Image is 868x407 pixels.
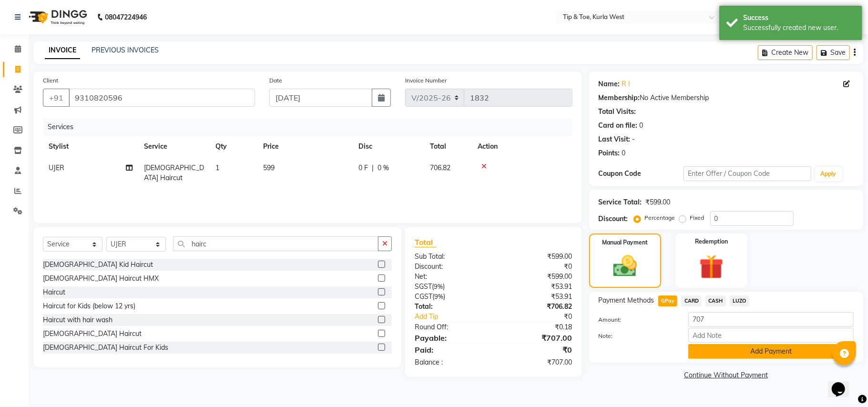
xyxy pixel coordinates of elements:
[493,292,579,302] div: ₹53.91
[493,252,579,262] div: ₹599.00
[43,274,159,284] div: [DEMOGRAPHIC_DATA] Haircut HMX
[730,295,749,306] span: LUZO
[434,283,443,290] span: 9%
[743,13,855,23] div: Success
[408,252,493,262] div: Sub Total:
[646,197,671,207] div: ₹599.00
[681,295,702,306] span: CARD
[599,169,684,179] div: Coupon Code
[743,23,855,33] div: Successfully created new user.
[43,329,142,339] div: [DEMOGRAPHIC_DATA] Haircut
[43,315,112,325] div: Haircut with hair wash
[688,328,854,343] input: Add Note
[430,163,450,172] span: 706.82
[43,343,168,353] div: [DEMOGRAPHIC_DATA] Haircut For Kids
[815,167,842,181] button: Apply
[599,121,638,131] div: Card on file:
[43,260,153,270] div: [DEMOGRAPHIC_DATA] Kid Haircut
[645,214,675,222] label: Percentage
[144,163,204,182] span: [DEMOGRAPHIC_DATA] Haircut
[493,272,579,282] div: ₹599.00
[658,295,678,306] span: GPay
[263,163,275,172] span: 599
[49,163,64,172] span: UJER
[817,45,850,60] button: Save
[695,237,728,246] label: Redemption
[408,312,508,322] a: Add Tip
[415,282,432,291] span: SGST
[378,163,389,173] span: 0 %
[215,163,219,172] span: 1
[43,301,135,311] div: Haircut for Kids (below 12 yrs)
[408,322,493,332] div: Round Off:
[493,322,579,332] div: ₹0.18
[692,252,731,282] img: _gift.svg
[602,238,648,247] label: Manual Payment
[599,148,620,158] div: Points:
[599,93,640,103] div: Membership:
[599,214,628,224] div: Discount:
[105,4,147,31] b: 08047224946
[408,292,493,302] div: ( )
[688,344,854,359] button: Add Payment
[599,295,654,305] span: Payment Methods
[408,332,493,344] div: Payable:
[622,79,631,89] a: R I
[43,136,138,157] th: Stylist
[599,134,631,144] div: Last Visit:
[24,4,90,31] img: logo
[408,272,493,282] div: Net:
[269,76,282,85] label: Date
[599,79,620,89] div: Name:
[405,76,447,85] label: Invoice Number
[372,163,374,173] span: |
[358,163,368,173] span: 0 F
[472,136,572,157] th: Action
[173,236,378,251] input: Search or Scan
[408,302,493,312] div: Total:
[353,136,424,157] th: Disc
[43,76,58,85] label: Client
[684,166,811,181] input: Enter Offer / Coupon Code
[138,136,210,157] th: Service
[415,237,437,247] span: Total
[828,369,858,397] iframe: chat widget
[493,302,579,312] div: ₹706.82
[633,134,635,144] div: -
[688,312,854,327] input: Amount
[43,287,65,297] div: Haircut
[408,282,493,292] div: ( )
[69,89,255,107] input: Search by Name/Mobile/Email/Code
[599,93,854,103] div: No Active Membership
[508,312,579,322] div: ₹0
[622,148,626,158] div: 0
[434,293,443,300] span: 9%
[408,262,493,272] div: Discount:
[640,121,643,131] div: 0
[408,357,493,367] div: Balance :
[705,295,726,306] span: CASH
[599,107,636,117] div: Total Visits:
[493,344,579,356] div: ₹0
[493,332,579,344] div: ₹707.00
[415,292,432,301] span: CGST
[591,370,861,380] a: Continue Without Payment
[408,344,493,356] div: Paid:
[45,42,80,59] a: INVOICE
[690,214,705,222] label: Fixed
[92,46,159,54] a: PREVIOUS INVOICES
[493,262,579,272] div: ₹0
[43,89,70,107] button: +91
[493,282,579,292] div: ₹53.91
[592,315,681,324] label: Amount:
[210,136,257,157] th: Qty
[606,253,644,280] img: _cash.svg
[44,118,580,136] div: Services
[599,197,642,207] div: Service Total:
[257,136,353,157] th: Price
[758,45,813,60] button: Create New
[424,136,472,157] th: Total
[592,332,681,340] label: Note:
[493,357,579,367] div: ₹707.00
